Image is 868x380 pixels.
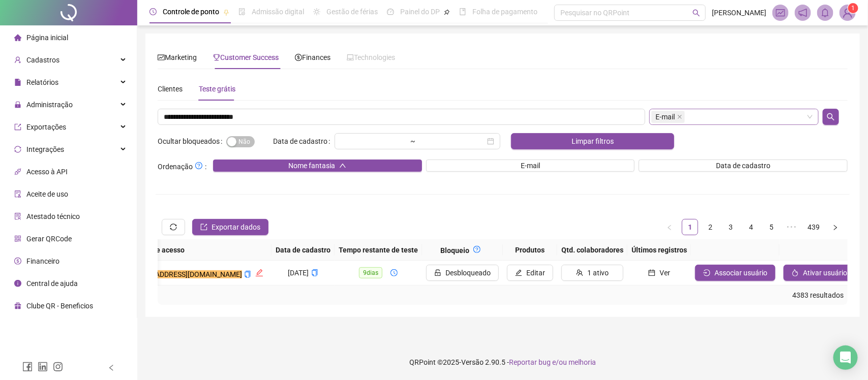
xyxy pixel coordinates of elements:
[702,219,719,235] li: 2
[682,219,698,235] li: 1
[511,133,674,149] button: Limpar filtros
[461,358,484,366] span: Versão
[503,239,557,261] th: Produtos
[469,243,485,256] button: question-circle
[387,8,394,15] span: dashboard
[137,344,868,380] footer: QRPoint © 2025 - 2.90.5 -
[129,270,242,278] mark: [EMAIL_ADDRESS][DOMAIN_NAME]
[199,83,235,94] div: Teste grátis
[827,113,835,121] span: search
[651,111,685,123] span: E-mail
[557,239,627,261] th: Qtd. colaboradores
[351,265,406,281] button: 9diasclock-circle
[515,269,522,276] span: edit
[295,53,331,61] span: Finances
[521,160,540,171] span: E-mail
[804,219,823,235] a: 439
[223,9,229,15] span: pushpin
[695,265,775,281] button: Associar usuário
[662,219,678,235] button: left
[213,54,220,61] span: trophy
[712,7,766,18] span: [PERSON_NAME]
[200,224,207,231] span: export
[272,239,335,261] th: Data de cadastro
[14,79,21,86] span: file
[693,9,700,17] span: search
[632,265,687,281] button: Ver
[14,101,21,108] span: lock
[26,123,66,131] span: Exportações
[723,219,739,235] li: 3
[26,212,80,220] span: Atestado técnico
[238,8,246,15] span: file-done
[26,34,68,42] span: Página inicial
[53,362,63,372] span: instagram
[803,267,847,278] span: Ativar usuário
[26,168,68,176] span: Acesso à API
[14,280,21,287] span: info-circle
[26,101,73,109] span: Administração
[572,136,614,147] span: Limpar filtros
[192,219,268,235] button: Exportar dados
[743,219,759,235] li: 4
[764,219,779,235] a: 5
[244,271,251,278] span: copy
[784,219,800,235] span: •••
[472,8,537,16] span: Folha de pagamento
[509,358,596,366] span: Reportar bug e/ou melhoria
[14,168,21,175] span: api
[149,8,157,15] span: clock-circle
[426,265,499,281] button: Desbloqueado
[212,221,260,233] span: Exportar dados
[784,265,855,281] button: Ativar usuário
[313,8,320,15] span: sun
[158,133,226,149] label: Ocultar bloqueados
[648,269,655,276] span: calendar
[723,219,738,235] a: 3
[848,3,858,13] sup: Atualize o seu contato no menu Meus Dados
[22,362,33,372] span: facebook
[763,219,780,235] li: 5
[295,54,302,61] span: dollar
[716,160,770,171] span: Data de cadastro
[677,114,682,119] span: close
[311,267,318,278] button: copiar
[158,53,197,61] span: Marketing
[26,190,68,198] span: Aceite de uso
[213,160,422,172] button: Nome fantasiaup
[667,225,673,231] span: left
[125,239,272,261] th: E-mail de acesso
[561,265,623,281] button: 1 ativo
[26,145,64,153] span: Integrações
[244,269,251,280] button: copiar
[784,219,800,235] li: 5 próximas páginas
[426,243,499,256] div: Bloqueio
[163,8,219,16] span: Controle de ponto
[359,267,382,278] span: 9 dias
[656,111,675,122] span: E-mail
[400,8,440,16] span: Painel do DP
[426,160,635,172] button: E-mail
[526,267,545,278] span: Editar
[682,219,698,235] a: 1
[14,302,21,309] span: gift
[703,269,710,276] span: login
[798,8,807,17] span: notification
[14,235,21,242] span: qrcode
[445,267,491,278] span: Desbloqueado
[158,83,183,94] div: Clientes
[14,258,21,265] span: dollar
[660,267,670,278] span: Ver
[833,345,858,370] div: Open Intercom Messenger
[391,269,398,276] span: clock-circle
[193,160,205,172] button: Ordenação:
[821,8,830,17] span: bell
[662,219,678,235] li: Página anterior
[347,54,354,61] span: laptop
[347,53,395,61] span: Technologies
[170,224,177,231] span: sync
[38,362,48,372] span: linkedin
[326,8,378,16] span: Gestão de férias
[26,78,58,86] span: Relatórios
[274,133,335,149] label: Data de cadastro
